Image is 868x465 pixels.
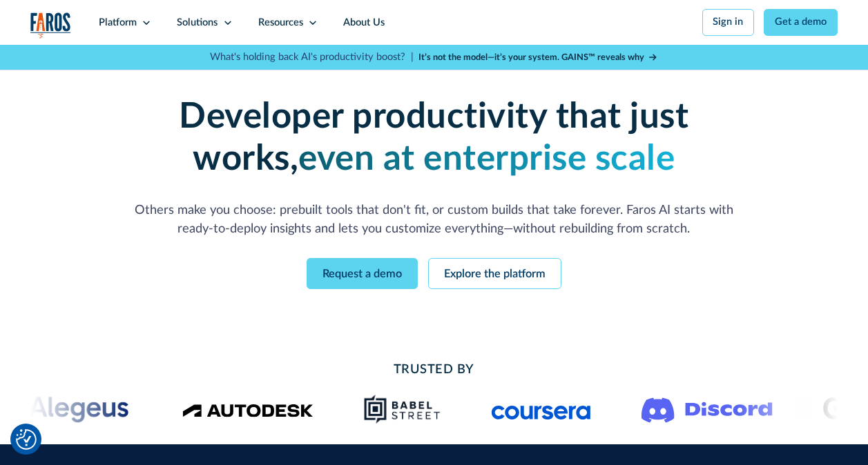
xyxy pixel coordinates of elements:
[179,99,688,177] strong: Developer productivity that just works,
[30,12,70,39] img: Logo of the analytics and reporting company Faros.
[702,9,754,35] a: Sign in
[258,15,303,30] div: Resources
[99,15,137,30] div: Platform
[131,360,736,379] h2: Trusted By
[16,429,37,450] button: Cookie Settings
[764,9,837,35] a: Get a demo
[177,15,218,30] div: Solutions
[428,258,561,289] a: Explore the platform
[307,258,418,289] a: Request a demo
[418,53,644,61] strong: It’s not the model—it’s your system. GAINS™ reveals why
[641,395,772,423] img: Logo of the communication platform Discord.
[418,51,658,64] a: It’s not the model—it’s your system. GAINS™ reveals why
[16,429,37,450] img: Revisit consent button
[131,201,736,239] p: Others make you choose: prebuilt tools that don't fit, or custom builds that take forever. Faros ...
[491,398,590,420] img: Logo of the online learning platform Coursera.
[298,141,675,177] strong: even at enterprise scale
[210,50,414,65] p: What's holding back AI's productivity boost? |
[182,400,313,417] img: Logo of the design software company Autodesk.
[30,12,70,39] a: home
[363,394,441,424] img: Babel Street logo png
